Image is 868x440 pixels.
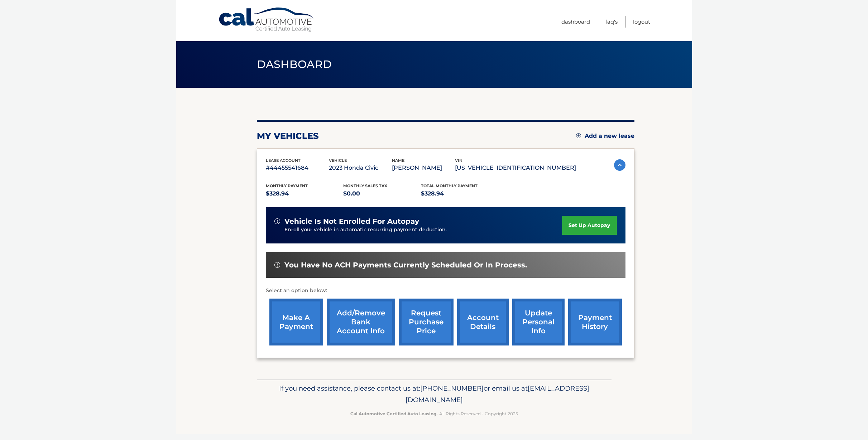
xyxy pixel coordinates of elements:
[350,411,436,416] strong: Cal Automotive Certified Auto Leasing
[614,159,625,171] img: accordion-active.svg
[274,218,280,224] img: alert-white.svg
[266,189,344,199] p: $328.94
[457,299,509,345] a: account details
[269,299,323,345] a: make a payment
[266,158,301,163] span: lease account
[420,384,484,392] span: [PHONE_NUMBER]
[576,133,581,138] img: add.svg
[512,299,565,345] a: update personal info
[562,216,617,235] a: set up autopay
[343,183,387,188] span: Monthly sales Tax
[266,286,625,295] p: Select an option below:
[576,132,634,140] a: Add a new lease
[399,299,454,345] a: request purchase price
[392,163,455,173] p: [PERSON_NAME]
[284,226,562,234] p: Enroll your vehicle in automatic recurring payment deduction.
[262,383,607,406] p: If you need assistance, please contact us at: or email us at
[327,299,395,345] a: Add/Remove bank account info
[561,16,590,28] a: Dashboard
[262,410,607,417] p: - All Rights Reserved - Copyright 2025
[455,158,462,163] span: vin
[329,163,392,173] p: 2023 Honda Civic
[274,262,280,268] img: alert-white.svg
[284,261,527,270] span: You have no ACH payments currently scheduled or in process.
[392,158,404,163] span: name
[406,384,589,404] span: [EMAIL_ADDRESS][DOMAIN_NAME]
[605,16,618,28] a: FAQ's
[568,299,622,345] a: payment history
[329,158,347,163] span: vehicle
[218,7,315,33] a: Cal Automotive
[421,189,499,199] p: $328.94
[257,58,332,71] span: Dashboard
[633,16,650,28] a: Logout
[343,189,421,199] p: $0.00
[421,183,478,188] span: Total Monthly Payment
[455,163,576,173] p: [US_VEHICLE_IDENTIFICATION_NUMBER]
[266,163,329,173] p: #44455541684
[266,183,308,188] span: Monthly Payment
[257,131,319,141] h2: my vehicles
[284,217,419,226] span: vehicle is not enrolled for autopay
